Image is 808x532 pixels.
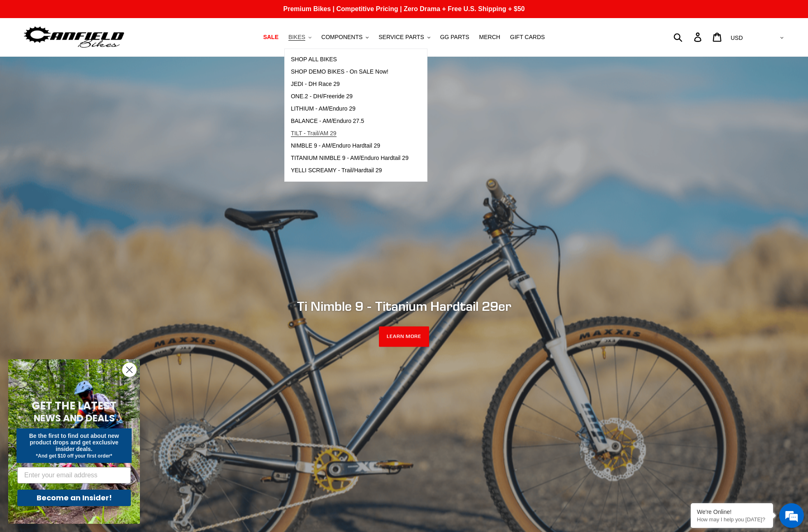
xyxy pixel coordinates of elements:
a: SALE [259,32,283,43]
span: SHOP ALL BIKES [291,56,337,63]
span: ONE.2 - DH/Freeride 29 [291,93,353,100]
a: TILT - Trail/AM 29 [285,127,415,140]
p: How may I help you today? [697,516,767,523]
span: LITHIUM - AM/Enduro 29 [291,105,355,112]
textarea: Type your message and hit 'Enter' [4,224,157,253]
img: d_696896380_company_1647369064580_696896380 [26,41,47,62]
span: GIFT CARDS [510,34,545,41]
div: We're Online! [697,509,767,515]
a: LITHIUM - AM/Enduro 29 [285,103,415,115]
span: SHOP DEMO BIKES - On SALE Now! [291,68,388,75]
span: NEWS AND DEALS [34,412,115,425]
a: BALANCE - AM/Enduro 27.5 [285,115,415,127]
span: We're online! [48,104,114,187]
a: JEDI - DH Race 29 [285,78,415,90]
button: SERVICE PARTS [374,32,434,43]
span: TILT - Trail/AM 29 [291,130,337,137]
button: Become an Insider! [17,490,131,506]
span: *And get $10 off your first order* [36,453,112,459]
a: ONE.2 - DH/Freeride 29 [285,90,415,103]
a: SHOP ALL BIKES [285,53,415,66]
a: YELLI SCREAMY - Trail/Hardtail 29 [285,164,415,177]
span: BIKES [288,34,305,41]
span: NIMBLE 9 - AM/Enduro Hardtail 29 [291,142,380,149]
h2: Ti Nimble 9 - Titanium Hardtail 29er [180,298,628,314]
a: NIMBLE 9 - AM/Enduro Hardtail 29 [285,140,415,152]
button: Close dialog [122,363,137,377]
a: SHOP DEMO BIKES - On SALE Now! [285,66,415,78]
a: MERCH [475,32,504,43]
input: Enter your email address [17,467,131,483]
div: Navigation go back [9,45,21,58]
span: COMPONENTS [321,34,362,41]
a: GIFT CARDS [506,32,549,43]
span: SALE [263,34,279,41]
span: Be the first to find out about new product drops and get exclusive insider deals. [29,433,119,452]
div: Chat with us now [55,46,151,57]
div: Minimize live chat window [135,4,155,24]
span: YELLI SCREAMY - Trail/Hardtail 29 [291,167,382,174]
a: GG PARTS [436,32,474,43]
a: LEARN MORE [379,326,430,347]
span: BALANCE - AM/Enduro 27.5 [291,118,364,125]
span: GET THE LATEST [32,398,116,413]
a: TITANIUM NIMBLE 9 - AM/Enduro Hardtail 29 [285,152,415,164]
button: COMPONENTS [317,32,373,43]
span: SERVICE PARTS [378,34,424,41]
img: Canfield Bikes [23,24,125,50]
span: TITANIUM NIMBLE 9 - AM/Enduro Hardtail 29 [291,155,409,162]
span: JEDI - DH Race 29 [291,81,340,88]
button: BIKES [284,32,316,43]
span: GG PARTS [440,34,469,41]
span: MERCH [479,34,500,41]
input: Search [678,28,699,46]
